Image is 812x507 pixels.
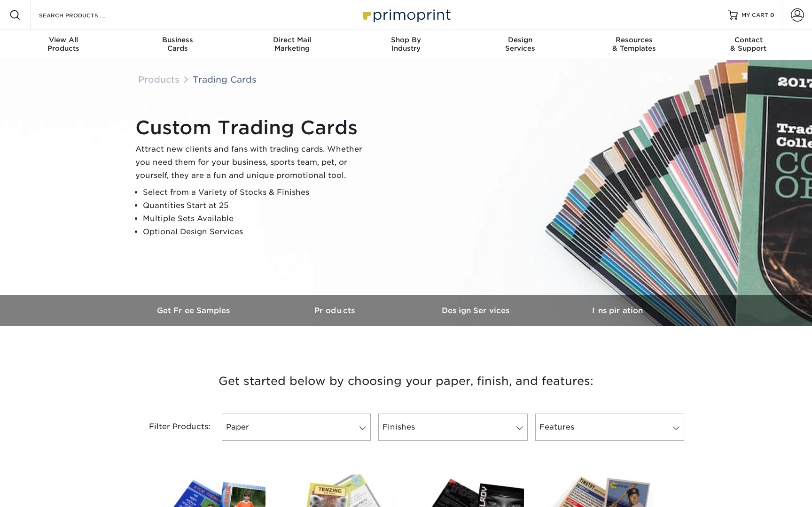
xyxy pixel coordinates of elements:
[121,36,235,53] div: Cards
[124,295,265,326] a: Get Free Samples
[7,36,121,53] div: Products
[406,306,547,315] h3: Design Services
[577,36,691,44] span: Resources
[143,186,370,199] li: Select from a Variety of Stocks & Finishes
[124,414,218,441] div: Filter Products:
[235,36,349,53] div: Marketing
[124,306,265,315] h3: Get Free Samples
[222,414,371,441] a: Paper
[547,295,688,326] a: Inspiration
[535,414,684,441] a: Features
[691,36,805,53] div: & Support
[143,225,370,238] li: Optional Design Services
[406,295,547,326] a: Design Services
[349,36,463,53] div: Industry
[463,36,577,53] div: Services
[138,74,180,84] a: Products
[193,74,257,84] a: Trading Cards
[691,36,805,44] span: Contact
[235,36,349,44] span: Direct Mail
[143,199,370,212] li: Quantities Start at 25
[135,116,370,139] h1: Custom Trading Cards
[691,30,805,60] a: Contact& Support
[143,212,370,225] li: Multiple Sets Available
[121,30,235,60] a: BusinessCards
[235,30,349,60] a: Direct MailMarketing
[265,295,406,326] a: Products
[265,306,406,315] h3: Products
[577,30,691,60] a: Resources& Templates
[359,5,453,25] img: Primoprint
[378,414,527,441] a: Finishes
[7,36,121,44] span: View All
[547,306,688,315] h3: Inspiration
[349,30,463,60] a: Shop ByIndustry
[463,30,577,60] a: DesignServices
[135,143,370,182] p: Attract new clients and fans with trading cards. Whether you need them for your business, sports ...
[742,11,768,19] span: MY CART
[463,36,577,44] span: Design
[770,12,774,18] span: 0
[577,36,691,53] div: & Templates
[121,36,235,44] span: Business
[131,360,681,402] h3: Get started below by choosing your paper, finish, and features:
[38,9,130,21] input: SEARCH PRODUCTS.....
[349,36,463,44] span: Shop By
[7,30,121,60] a: View AllProducts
